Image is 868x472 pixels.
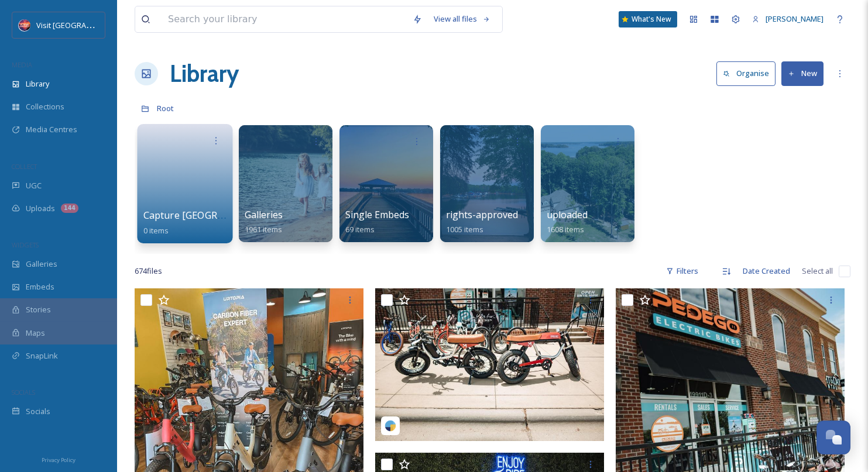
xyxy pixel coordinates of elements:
[716,61,776,85] button: Organise
[143,210,355,236] a: Capture [GEOGRAPHIC_DATA][PERSON_NAME]0 items
[446,224,483,235] span: 1005 items
[766,13,824,24] span: [PERSON_NAME]
[26,328,45,339] span: Maps
[162,6,407,32] input: Search your library
[547,208,588,221] span: uploaded
[26,406,50,417] span: Socials
[26,78,49,89] span: Library
[26,281,54,292] span: Embeds
[660,260,704,282] div: Filters
[26,124,77,135] span: Media Centres
[737,260,796,282] div: Date Created
[12,388,35,397] span: SOCIALS
[157,101,174,115] a: Root
[345,209,409,235] a: Single Embeds69 items
[12,60,32,69] span: MEDIA
[547,209,588,235] a: uploaded1608 items
[547,224,584,235] span: 1608 items
[345,224,375,235] span: 69 items
[135,266,162,277] span: 674 file s
[816,421,850,454] button: Open Chat
[61,204,78,213] div: 144
[26,350,58,361] span: SnapLink
[26,304,51,315] span: Stories
[26,180,42,191] span: UGC
[245,208,283,221] span: Galleries
[446,209,518,235] a: rights-approved1005 items
[245,224,282,235] span: 1961 items
[26,259,57,270] span: Galleries
[26,101,64,112] span: Collections
[428,8,496,30] a: View all files
[245,209,283,235] a: Galleries1961 items
[802,266,833,277] span: Select all
[446,208,518,221] span: rights-approved
[42,456,76,464] span: Privacy Policy
[345,208,409,221] span: Single Embeds
[12,240,39,249] span: WIDGETS
[12,162,37,171] span: COLLECT
[26,203,55,214] span: Uploads
[746,8,829,30] a: [PERSON_NAME]
[143,225,169,235] span: 0 items
[385,420,396,432] img: snapsea-logo.png
[375,288,604,441] img: pedegolkn-5716672.jpg
[170,56,239,91] a: Library
[19,19,30,31] img: Logo%20Image.png
[716,61,781,85] a: Organise
[781,61,824,85] button: New
[157,103,174,113] span: Root
[619,11,677,27] a: What's New
[42,452,76,466] a: Privacy Policy
[36,19,185,30] span: Visit [GEOGRAPHIC_DATA][PERSON_NAME]
[143,209,355,222] span: Capture [GEOGRAPHIC_DATA][PERSON_NAME]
